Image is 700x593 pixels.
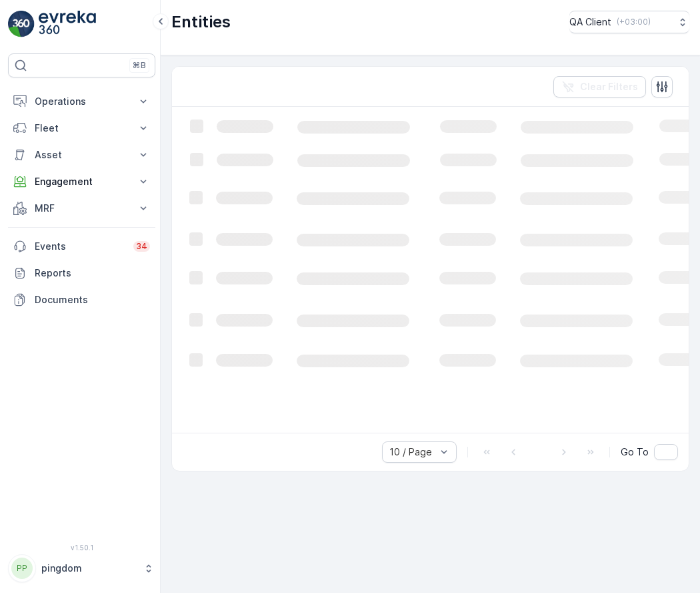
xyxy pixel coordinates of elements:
p: Clear Filters [580,80,638,93]
p: Fleet [35,122,129,135]
p: Engagement [35,175,129,188]
button: PPpingdom [8,554,155,582]
p: Asset [35,148,129,162]
a: Reports [8,260,155,286]
p: QA Client [569,15,611,29]
button: Fleet [8,115,155,142]
p: Events [35,240,125,253]
p: ⌘B [133,60,146,71]
span: v 1.50.1 [8,544,155,552]
p: MRF [35,202,129,215]
p: Reports [35,266,150,280]
button: Engagement [8,168,155,195]
a: Documents [8,286,155,313]
a: Events34 [8,233,155,260]
p: ( +03:00 ) [617,17,651,27]
p: Entities [171,11,231,33]
span: Go To [621,445,649,459]
button: Clear Filters [553,76,646,97]
img: logo_light-DOdMpM7g.png [39,11,96,37]
img: logo [8,11,35,37]
button: Asset [8,142,155,168]
p: Operations [35,95,129,108]
div: PP [11,558,33,579]
p: Documents [35,293,150,307]
p: 34 [136,241,147,252]
button: Operations [8,88,155,115]
button: QA Client(+03:00) [569,11,689,33]
p: pingdom [41,562,137,575]
button: MRF [8,195,155,222]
